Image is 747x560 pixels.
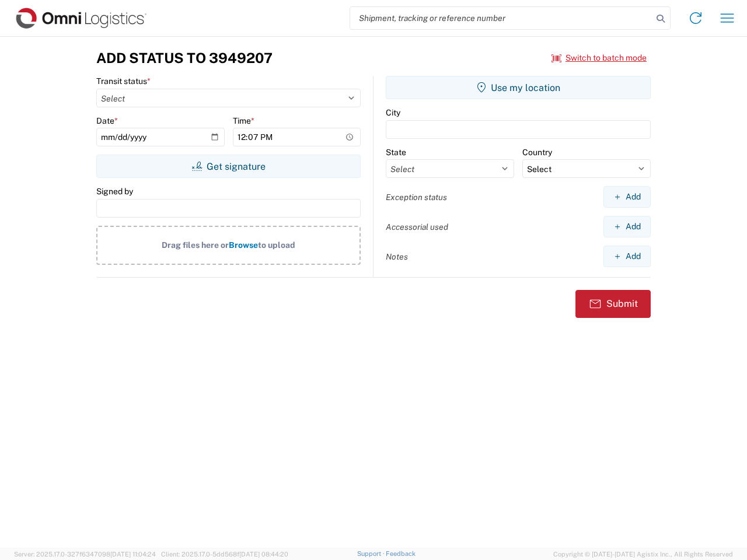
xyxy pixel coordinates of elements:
[386,107,400,118] label: City
[386,222,448,232] label: Accessorial used
[603,246,651,267] button: Add
[162,240,229,250] span: Drag files here or
[386,147,406,157] label: State
[110,551,156,558] span: [DATE] 11:04:24
[357,550,386,557] a: Support
[553,549,733,559] span: Copyright © [DATE]-[DATE] Agistix Inc., All Rights Reserved
[386,251,408,262] label: Notes
[386,550,416,557] a: Feedback
[386,192,447,202] label: Exception status
[14,551,156,558] span: Server: 2025.17.0-327f6347098
[522,147,552,157] label: Country
[603,216,651,237] button: Add
[161,551,288,558] span: Client: 2025.17.0-5dd568f
[96,116,118,126] label: Date
[96,186,133,197] label: Signed by
[603,186,651,208] button: Add
[350,7,652,29] input: Shipment, tracking or reference number
[575,290,651,318] button: Submit
[96,50,273,66] h3: Add Status to 3949207
[229,240,258,250] span: Browse
[386,76,651,99] button: Use my location
[233,116,254,126] label: Time
[96,76,151,86] label: Transit status
[258,240,295,250] span: to upload
[551,48,647,68] button: Switch to batch mode
[239,551,288,558] span: [DATE] 08:44:20
[96,155,361,178] button: Get signature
